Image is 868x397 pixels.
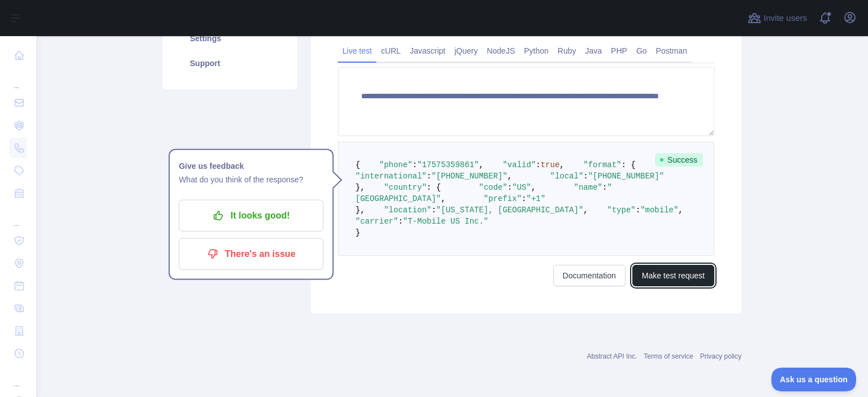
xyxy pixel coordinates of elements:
[640,206,678,215] span: "mobile"
[507,172,512,181] span: ,
[338,42,376,60] a: Live test
[479,160,483,169] span: ,
[355,228,360,237] span: }
[413,160,417,169] span: :
[632,265,714,286] button: Make test request
[441,194,445,203] span: ,
[9,366,27,389] div: ...
[355,183,612,203] span: "[GEOGRAPHIC_DATA]"
[652,42,692,60] a: Postman
[179,238,323,270] button: There's an issue
[427,172,431,181] span: :
[355,217,398,226] span: "carrier"
[632,42,652,60] a: Go
[431,206,436,215] span: :
[484,194,522,203] span: "prefix"
[541,160,560,169] span: true
[574,183,602,192] span: "name"
[636,206,640,215] span: :
[179,159,323,173] h1: Give us feedback
[379,160,413,169] span: "phone"
[583,172,588,181] span: :
[771,368,857,391] iframe: Toggle Customer Support
[581,42,607,60] a: Java
[550,172,583,181] span: "local"
[398,217,403,226] span: :
[519,42,553,60] a: Python
[187,245,315,264] p: There's an issue
[622,160,636,169] span: : {
[179,173,323,186] p: What do you think of the response?
[583,160,621,169] span: "format"
[606,42,632,60] a: PHP
[355,160,360,169] span: {
[607,206,635,215] span: "type"
[427,183,441,192] span: : {
[588,172,664,181] span: "[PHONE_NUMBER]"
[384,183,427,192] span: "country"
[482,42,519,60] a: NodeJS
[479,183,507,192] span: "code"
[602,183,607,192] span: :
[431,172,507,181] span: "[PHONE_NUMBER]"
[187,206,315,225] p: It looks good!
[179,200,323,232] button: It looks good!
[512,183,531,192] span: "US"
[553,42,581,60] a: Ruby
[763,12,807,25] span: Invite users
[502,160,536,169] span: "valid"
[678,206,683,215] span: ,
[405,42,450,60] a: Javascript
[531,183,536,192] span: ,
[417,160,479,169] span: "17575359861"
[176,51,284,76] a: Support
[700,352,741,360] a: Privacy policy
[355,172,427,181] span: "international"
[436,206,583,215] span: "[US_STATE], [GEOGRAPHIC_DATA]"
[559,160,564,169] span: ,
[745,9,809,27] button: Invite users
[9,206,27,228] div: ...
[176,26,284,51] a: Settings
[450,42,482,60] a: jQuery
[522,194,526,203] span: :
[655,153,703,167] span: Success
[553,265,626,286] a: Documentation
[644,352,693,360] a: Terms of service
[583,206,588,215] span: ,
[355,183,365,192] span: },
[587,352,637,360] a: Abstract API Inc.
[526,194,545,203] span: "+1"
[384,206,431,215] span: "location"
[536,160,540,169] span: :
[403,217,488,226] span: "T-Mobile US Inc."
[355,206,365,215] span: },
[9,68,27,90] div: ...
[507,183,512,192] span: :
[376,42,405,60] a: cURL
